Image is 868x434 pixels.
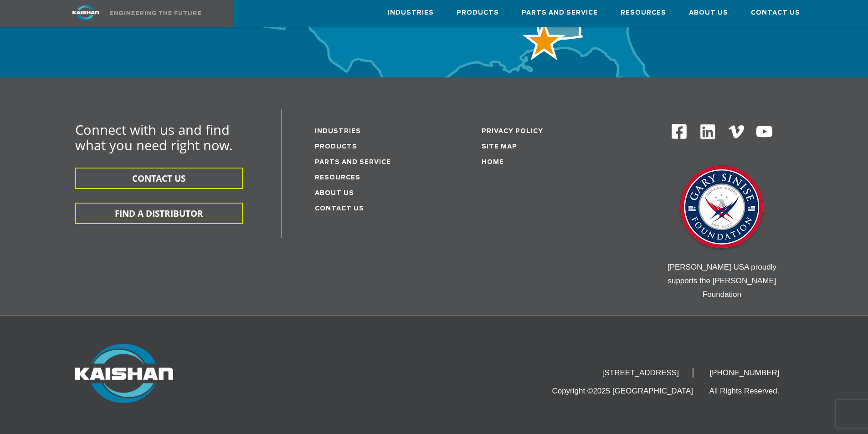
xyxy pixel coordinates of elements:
a: Contact Us [751,0,800,25]
a: Resources [315,175,360,181]
a: Parts and service [315,159,391,165]
a: About Us [315,190,354,196]
a: Industries [315,128,361,134]
img: Gary Sinise Foundation [676,163,767,254]
a: Site Map [482,144,517,150]
a: Parts and Service [522,0,598,25]
span: Resources [621,8,666,18]
li: Copyright ©2025 [GEOGRAPHIC_DATA] [552,387,707,396]
img: Facebook [671,123,688,140]
span: Connect with us and find what you need right now. [75,121,233,154]
span: Products [457,8,499,18]
span: About Us [689,8,728,18]
img: Kaishan [75,344,173,403]
a: Privacy Policy [482,128,543,134]
button: CONTACT US [75,168,243,189]
img: Youtube [755,123,773,141]
li: [PHONE_NUMBER] [696,368,793,378]
li: [STREET_ADDRESS] [589,368,693,378]
li: All Rights Reserved. [709,387,793,396]
button: FIND A DISTRIBUTOR [75,203,243,224]
a: Resources [621,0,666,25]
a: Products [315,144,357,150]
a: About Us [689,0,728,25]
span: [PERSON_NAME] USA proudly supports the [PERSON_NAME] Foundation [668,263,776,299]
img: Linkedin [699,123,717,141]
a: Home [482,159,504,165]
a: Contact Us [315,206,364,212]
a: Products [457,0,499,25]
span: Contact Us [751,8,800,18]
a: Industries [388,0,434,25]
img: Engineering the future [110,11,201,15]
img: Vimeo [729,125,744,138]
span: Parts and Service [522,8,598,18]
img: kaishan logo [51,5,120,20]
span: Industries [388,8,434,18]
